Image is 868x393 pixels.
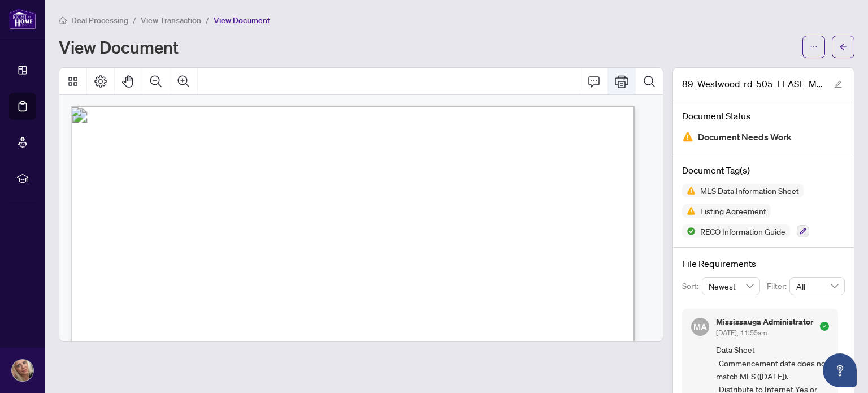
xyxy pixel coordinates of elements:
p: Sort: [682,280,702,292]
span: edit [834,80,842,88]
span: 89_Westwood_rd_505_LEASE_MLS_Data_Information_Form_-_Condo__Lease___1_.pdf [682,77,823,90]
img: Document Status [682,131,693,142]
img: Status Icon [682,184,696,197]
img: logo [9,8,36,29]
span: home [59,16,67,24]
h5: Mississauga Administrator [716,318,813,326]
h4: Document Tag(s) [682,163,845,177]
h4: Document Status [682,109,845,123]
button: Open asap [823,353,857,387]
span: View Transaction [141,15,201,25]
span: Newest [709,278,754,295]
span: RECO Information Guide [696,227,790,235]
span: [DATE], 11:55am [716,329,767,337]
span: View Document [214,15,270,25]
span: check-circle [820,322,829,331]
span: All [796,278,838,295]
span: Listing Agreement [696,207,771,215]
span: MA [693,320,707,334]
li: / [133,14,136,27]
span: MLS Data Information Sheet [696,187,804,195]
h1: View Document [59,38,179,56]
span: arrow-left [839,43,847,51]
li: / [206,14,209,27]
span: Deal Processing [71,15,128,25]
span: ellipsis [810,43,818,51]
img: Profile Icon [12,360,33,381]
p: Filter: [767,280,789,292]
span: Document Needs Work [698,129,792,145]
img: Status Icon [682,204,696,218]
h4: File Requirements [682,257,845,270]
img: Status Icon [682,224,696,238]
